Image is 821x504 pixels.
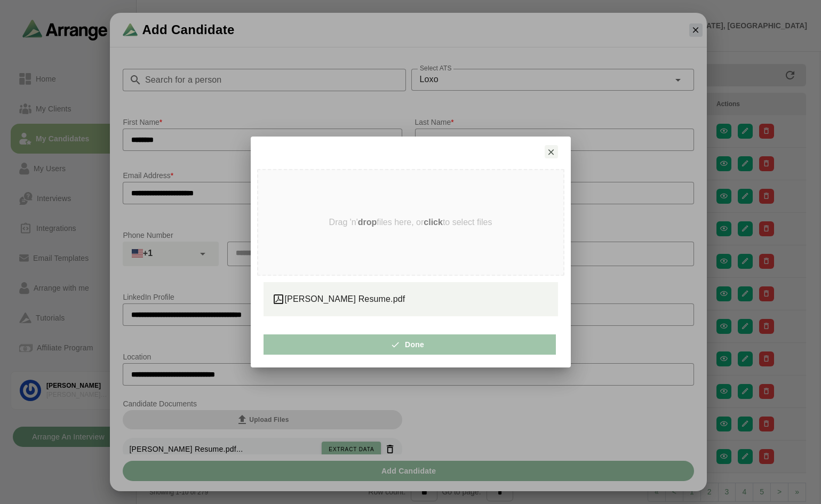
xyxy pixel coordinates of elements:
button: Done [264,334,556,355]
p: Drag 'n' files here, or to select files [329,218,492,227]
div: [PERSON_NAME] Resume.pdf [272,293,549,306]
strong: click [424,218,443,227]
span: Done [395,334,424,355]
strong: drop [358,218,377,227]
